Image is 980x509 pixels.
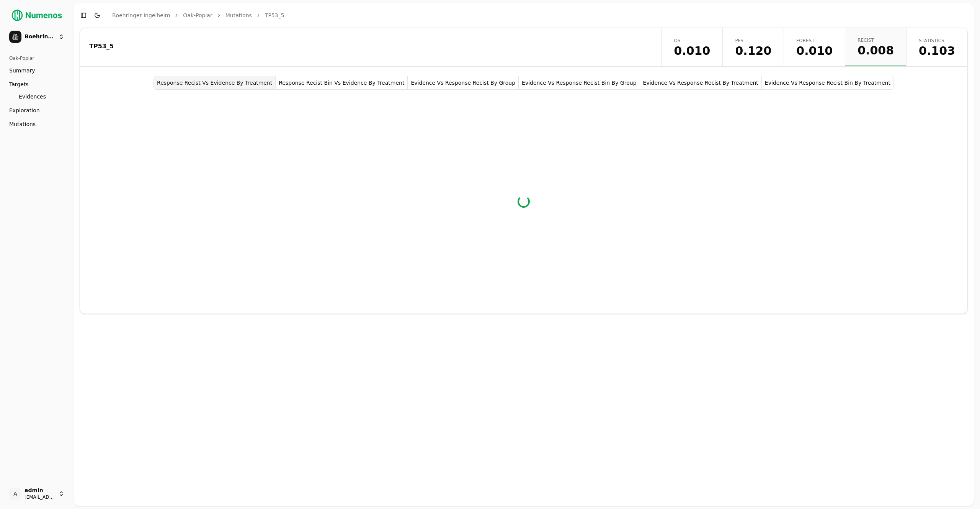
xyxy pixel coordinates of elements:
span: PFS [735,38,771,44]
button: Toggle Dark Mode [92,10,103,21]
span: 0.010 [796,45,833,57]
span: 0.010 [674,45,710,57]
button: Response Recist Vs Evidence By Treatment [154,76,276,90]
span: [EMAIL_ADDRESS] [24,494,55,500]
button: Response Recist Bin Vs Evidence By Treatment [276,76,408,90]
span: Statistics [919,38,955,44]
span: Forest [796,38,833,44]
a: Summary [6,64,67,77]
a: Exploration [6,104,67,117]
a: Evidences [16,91,58,102]
a: Targets [6,78,67,90]
div: TP53_5 [89,43,650,49]
a: OS0.010 [661,28,722,66]
span: Targets [9,80,29,88]
button: Evidence Vs Response Recist By Treatment [640,76,762,90]
a: Statistics0.103 [906,28,967,66]
span: Summary [9,67,35,74]
button: Aadmin[EMAIL_ADDRESS] [6,484,67,503]
button: Evidence Vs Response Recist Bin By Treatment [762,76,894,90]
span: 0.103 [919,45,955,57]
a: Oak-Poplar [183,11,212,19]
a: Mutations [225,11,252,19]
span: Recist [857,37,894,43]
a: TP53_5 [265,11,284,19]
span: Mutations [9,120,36,128]
span: admin [24,487,55,494]
a: Boehringer Ingelheim [112,11,170,19]
a: PFS0.120 [722,28,784,66]
a: Mutations [6,118,67,130]
span: Boehringer Ingelheim [24,33,55,40]
button: Evidence Vs Response Recist By Group [408,76,519,90]
span: Exploration [9,107,40,114]
span: A [9,488,21,500]
button: Toggle Sidebar [78,10,89,21]
button: Boehringer Ingelheim [6,28,67,46]
img: Numenos [6,6,67,25]
span: OS [674,38,710,44]
nav: breadcrumb [112,11,284,19]
span: Evidences [19,93,46,100]
span: 0.120 [735,45,771,57]
button: Evidence Vs Response Recist Bin By Group [519,76,640,90]
a: Forest0.010 [784,28,845,66]
span: 0.008 [857,45,894,56]
a: Recist0.008 [845,28,906,66]
div: Oak-Poplar [6,52,67,64]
